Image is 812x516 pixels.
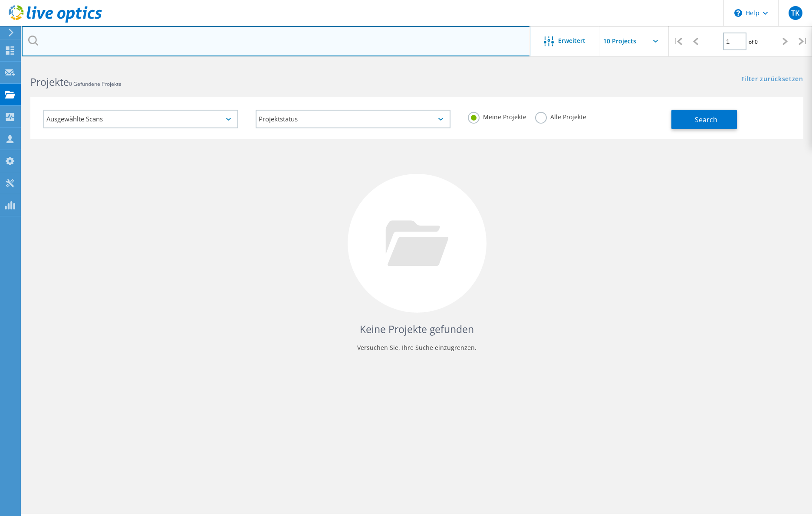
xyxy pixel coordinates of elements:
button: Search [671,110,737,129]
div: | [794,26,812,57]
svg: \n [734,9,742,17]
div: Projektstatus [256,110,450,128]
span: TK [791,10,799,16]
label: Alle Projekte [535,112,586,120]
a: Filter zurücksetzen [741,76,803,83]
div: | [669,26,687,57]
input: Projekte nach Namen, Verantwortlichem, ID, Unternehmen usw. suchen [22,26,530,56]
b: Projekte [30,75,69,89]
label: Meine Projekte [468,112,526,120]
h4: Keine Projekte gefunden [39,322,795,336]
span: Search [695,115,717,124]
div: Ausgewählte Scans [43,110,238,128]
span: 0 Gefundene Projekte [69,80,122,88]
span: Erweitert [558,38,585,44]
span: of 0 [749,38,758,46]
a: Live Optics Dashboard [9,18,102,24]
p: Versuchen Sie, Ihre Suche einzugrenzen. [39,341,795,355]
